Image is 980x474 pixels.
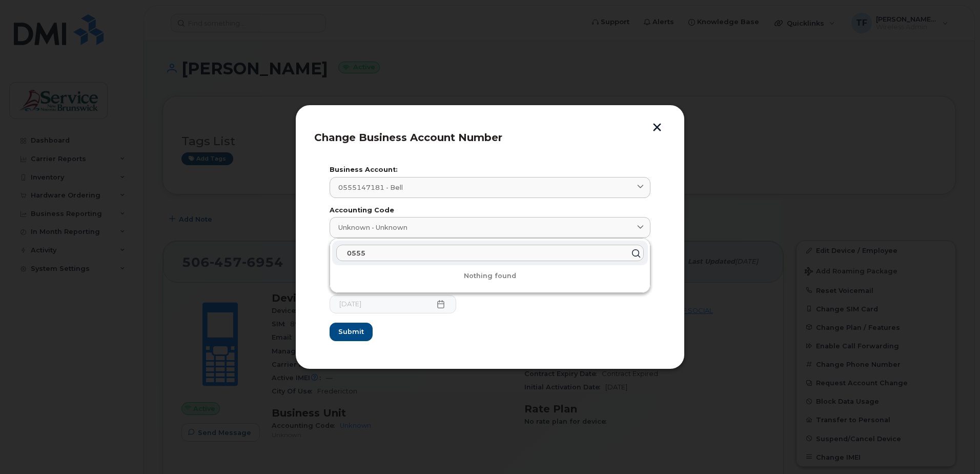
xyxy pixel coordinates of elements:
[330,177,650,198] a: 0555147181 - Bell
[330,167,650,173] label: Business Account:
[332,272,648,280] p: Nothing found
[314,131,502,144] span: Change Business Account Number
[330,217,650,238] a: Unknown - Unknown
[330,207,650,214] label: Accounting Code
[338,223,407,232] span: Unknown - Unknown
[338,327,364,337] span: Submit
[338,183,403,192] span: 0555147181 - Bell
[330,323,373,341] button: Submit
